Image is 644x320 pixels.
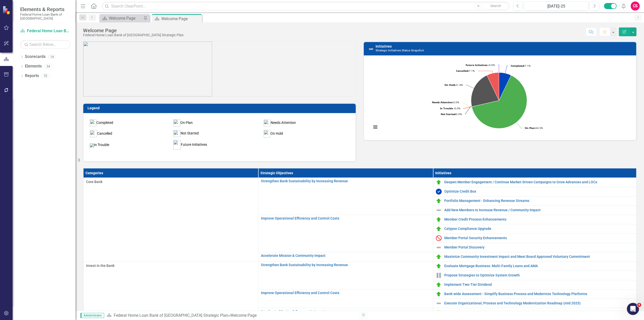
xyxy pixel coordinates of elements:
[101,15,142,21] a: Welcome Page
[436,179,442,185] img: On Plan
[466,63,489,67] tspan: Future Initiatives :
[526,3,587,9] div: [DATE]-25
[109,15,142,21] div: Welcome Page
[524,2,588,11] button: [DATE]-25
[499,73,511,100] path: Completed, 1.
[107,313,356,318] div: »
[440,106,455,110] tspan: In Trouble :
[511,64,531,67] text: 7.1%
[89,129,172,139] td: Cancelled
[86,263,256,268] span: Invest in the Bank
[86,179,256,184] span: Core Bank
[258,289,433,308] td: Double-Click to Edit Right Click for Context Menu
[258,261,433,289] td: Double-Click to Edit Right Click for Context Menu
[42,74,50,78] div: 32
[173,130,181,137] img: mceclip4.png
[372,124,379,131] button: View chart menu, Chart
[84,177,258,261] td: Double-Click to Edit
[25,54,46,60] a: Scorecards
[173,140,181,150] img: mceclip0%20v6.png
[466,63,495,67] text: 0.0%
[102,2,509,11] input: Search ClearPoint...
[376,44,392,48] a: Initiatives
[436,207,442,213] img: Not Defined
[261,291,430,295] a: Improve Operational Efficiency and Control Costs
[264,120,271,126] img: mceclip2%20v3.png
[369,59,629,135] svg: Interactive chart
[83,28,184,33] div: Welcome Page
[436,282,442,288] img: On Plan
[83,33,184,37] div: Federal Home Loan Bank of [GEOGRAPHIC_DATA] Strategic Plan
[440,106,460,110] text: 0.0%
[490,4,501,8] span: Search
[262,129,350,139] td: On Hold
[436,263,442,269] img: On Plan
[44,64,52,68] div: 34
[90,130,97,137] img: mceclip3.png
[436,217,442,223] img: On Plan
[436,226,442,232] img: On Plan
[90,119,96,126] img: mceclip0%20v5.png
[432,100,459,104] text: 0.0%
[258,215,433,252] td: Double-Click to Edit Right Click for Context Menu
[525,126,543,130] text: 64.3%
[436,310,442,316] img: On Plan
[88,106,353,110] h3: Legend
[20,28,70,34] a: Federal Home Loan Bank of [GEOGRAPHIC_DATA] Strategic Plan
[261,254,430,258] a: Accelerate Mission & Community Impact
[262,117,350,129] td: Needs Attention
[258,252,433,261] td: Double-Click to Edit Right Click for Context Menu
[369,59,631,135] div: Chart. Highcharts interactive chart.
[436,189,442,195] img: Completed
[25,73,39,79] a: Reports
[258,308,433,317] td: Double-Click to Edit Right Click for Context Menu
[472,100,499,107] path: Not Started, 0.
[627,303,639,315] iframe: Intercom live chat
[20,40,70,49] input: Search Below...
[172,139,262,151] td: Future Initiatives
[48,55,56,59] div: 14
[436,254,442,260] img: On Plan
[3,6,11,15] img: ClearPoint Strategy
[487,73,499,100] path: Cancelled, 1.
[114,313,228,318] a: Federal Home Loan Bank of [GEOGRAPHIC_DATA] Strategic Plan
[525,126,536,130] tspan: On Plan:
[161,16,201,22] div: Welcome Page
[472,76,527,128] path: On Plan, 9.
[172,117,262,129] td: On Plan
[637,303,641,307] span: 4
[90,143,94,147] img: mceclip0%20v7.png
[445,83,463,87] text: 21.4%
[436,272,442,278] img: On Hold
[261,263,430,267] a: Strengthen Bank Sustainability by Increasing Revenue
[25,63,42,69] a: Elements
[441,112,456,116] tspan: Not Started:
[471,76,499,106] path: On Hold, 3.
[432,100,453,104] tspan: Needs Attention:
[483,3,508,10] button: Search
[631,2,640,11] button: CS
[230,313,257,318] div: Welcome Page
[441,112,462,116] text: 0.0%
[456,69,469,73] tspan: Cancelled:
[20,6,70,12] span: Elements & Reports
[172,129,262,139] td: Not Started
[456,69,475,73] text: 7.1%
[436,300,442,306] img: Not Defined
[89,117,172,129] td: Completed
[445,83,456,87] tspan: On Hold:
[20,12,70,21] small: Federal Home Loan Bank of [GEOGRAPHIC_DATA]
[436,244,442,251] img: Not Defined
[261,310,430,313] a: Accelerate Mission & Community Impact
[261,179,430,183] a: Strengthen Bank Sustainability by Increasing Revenue
[80,313,104,318] span: Administrator
[436,198,442,204] img: On Plan
[436,291,442,297] img: On Plan
[376,49,424,52] small: Strategic Initiatives Status Snapshot
[264,130,270,137] img: mceclip5.png
[511,64,525,67] tspan: Completed:
[368,46,374,52] img: Not Defined
[89,139,172,151] td: In Trouble
[258,177,433,215] td: Double-Click to Edit Right Click for Context Menu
